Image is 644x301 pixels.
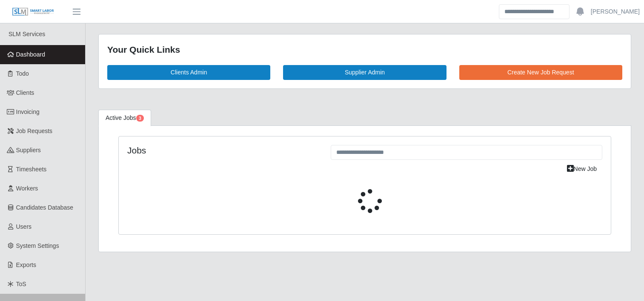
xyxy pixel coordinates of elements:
span: Suppliers [16,147,41,153]
a: [PERSON_NAME] [591,7,640,16]
span: Pending Jobs [136,115,144,122]
div: Your Quick Links [107,43,622,57]
a: Active Jobs [98,110,151,126]
span: Timesheets [16,166,47,173]
span: Exports [16,261,36,268]
span: Invoicing [16,108,40,115]
span: Job Requests [16,128,53,134]
span: System Settings [16,242,59,249]
a: Create New Job Request [459,65,622,80]
a: Supplier Admin [283,65,446,80]
span: Workers [16,185,38,192]
span: SLM Services [9,31,45,37]
a: Clients Admin [107,65,270,80]
img: SLM Logo [12,7,54,17]
span: Clients [16,89,34,96]
span: Users [16,223,32,230]
span: Todo [16,70,29,77]
h4: Jobs [127,145,318,156]
input: Search [499,4,570,19]
span: Dashboard [16,51,46,58]
span: Candidates Database [16,204,74,211]
span: ToS [16,281,26,287]
a: New Job [561,162,602,176]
